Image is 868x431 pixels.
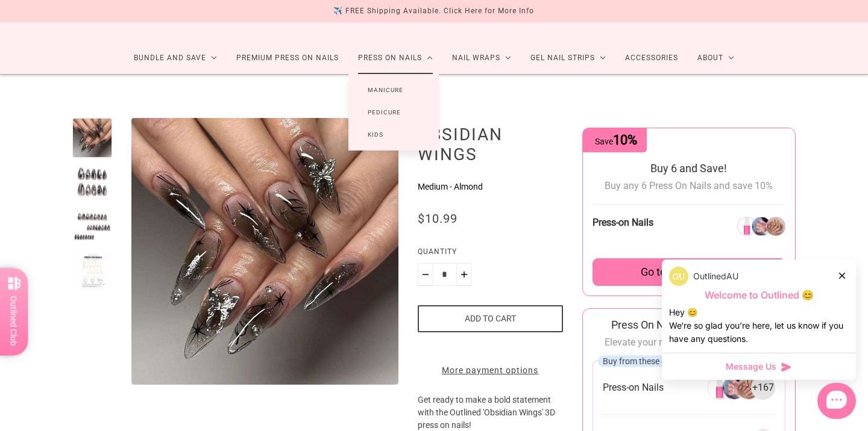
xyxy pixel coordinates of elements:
[693,270,738,283] p: OutlinedAU
[726,361,776,373] span: Message Us
[348,79,423,101] a: Manicure
[131,118,398,385] img: Obsidian Wings - Press On Nails
[418,364,563,377] a: More payment options
[348,123,403,146] a: Kids
[708,376,732,400] img: 266304946256-0
[737,376,761,400] img: 266304946256-2
[650,162,727,175] span: Buy 6 and Save!
[124,42,227,74] a: Bundle and Save
[688,42,744,74] a: About
[605,336,773,348] span: Elevate your nail game with ease! 💅✨
[333,5,534,17] div: ✈️ FREE Shipping Available. Click Here for More Info
[418,305,563,332] button: Add to cart
[593,217,653,228] span: Press-on Nails
[603,381,664,394] span: Press-on Nails
[521,42,615,74] a: Gel Nail Strips
[615,42,688,74] a: Accessories
[418,211,458,226] span: $10.99
[722,376,746,400] img: 266304946256-1
[669,289,849,302] p: Welcome to Outlined 😊
[669,306,849,346] div: Hey 😊 We‘re so glad you’re here, let us know if you have any questions.
[456,263,472,286] button: Plus
[605,180,773,191] span: Buy any 6 Press On Nails and save 10%
[613,132,637,147] span: 10%
[752,381,774,394] span: + 167
[595,137,637,146] span: Save
[641,265,737,279] span: Go to Bundle builder
[418,246,563,263] label: Quantity
[348,42,442,74] a: Press On Nails
[227,42,348,74] a: Premium Press On Nails
[669,267,688,286] img: data:image/png;base64,iVBORw0KGgoAAAANSUhEUgAAACQAAAAkCAYAAADhAJiYAAAAAXNSR0IArs4c6QAAArdJREFUWEf...
[603,356,701,365] span: Buy from these collections
[418,124,563,164] h1: Obsidian Wings
[611,318,767,331] span: Press On Nails Deluxe Starter Kit
[418,181,563,193] p: Medium - Almond
[348,101,420,123] a: Pedicure
[131,118,398,385] modal-trigger: Enlarge product image
[418,263,433,286] button: Minus
[442,42,521,74] a: Nail Wraps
